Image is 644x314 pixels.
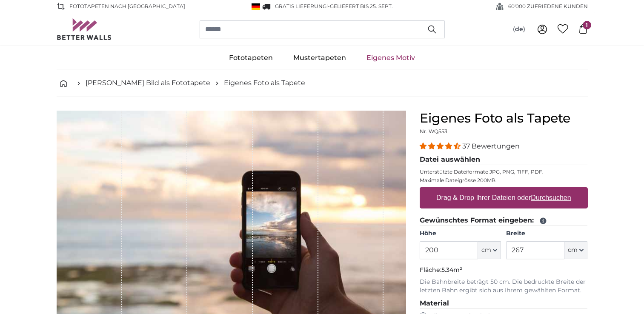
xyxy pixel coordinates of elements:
legend: Material [420,298,588,309]
a: Eigenes Motiv [356,47,425,69]
label: Höhe [420,229,501,238]
a: [PERSON_NAME] Bild als Fototapete [86,78,210,88]
span: 5.34m² [441,266,462,274]
span: - [328,3,393,9]
legend: Datei auswählen [420,154,588,165]
legend: Gewünschtes Format eingeben: [420,215,588,226]
button: cm [564,241,587,259]
span: Fototapeten nach [GEOGRAPHIC_DATA] [69,3,185,10]
p: Fläche: [420,266,588,274]
p: Unterstützte Dateiformate JPG, PNG, TIFF, PDF. [420,168,588,175]
a: Mustertapeten [283,47,356,69]
h1: Eigenes Foto als Tapete [420,111,588,126]
label: Drag & Drop Ihrer Dateien oder [433,189,575,206]
span: GRATIS Lieferung! [275,3,328,9]
span: 60'000 ZUFRIEDENE KUNDEN [508,3,588,10]
img: Betterwalls [57,18,112,40]
button: cm [478,241,501,259]
nav: breadcrumbs [57,69,588,97]
a: Eigenes Foto als Tapete [224,78,305,88]
u: Durchsuchen [531,194,571,201]
a: Fototapeten [219,47,283,69]
span: Geliefert bis 25. Sept. [330,3,393,9]
span: 37 Bewertungen [462,142,520,150]
button: (de) [506,22,532,37]
span: cm [481,246,491,254]
span: cm [568,246,578,254]
span: 1 [583,21,591,29]
span: 4.32 stars [420,142,462,150]
p: Maximale Dateigrösse 200MB. [420,177,588,184]
img: Deutschland [252,3,260,10]
label: Breite [506,229,587,238]
span: Nr. WQ553 [420,128,447,134]
p: Die Bahnbreite beträgt 50 cm. Die bedruckte Breite der letzten Bahn ergibt sich aus Ihrem gewählt... [420,278,588,295]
